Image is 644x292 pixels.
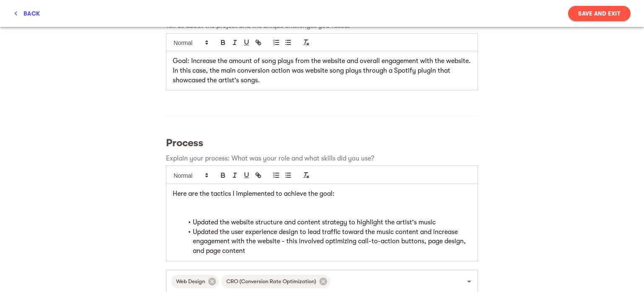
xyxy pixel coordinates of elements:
[173,56,471,85] p: Goal: Increase the amount of song plays from the website and overall engagement with the website....
[183,218,471,227] li: Updated the website structure and content strategy to highlight the artist's music
[173,189,471,199] p: Here are the tactics I implemented to achieve the goal:
[166,153,478,163] p: Explain your process: What was your role and what skills did you use?
[602,252,644,292] iframe: Chat Widget
[463,276,475,287] button: Open
[578,8,621,18] span: Save and Exit
[171,275,219,288] div: Web Design
[166,136,478,150] h5: Process
[221,275,330,288] div: CRO (Conversion Rate Optimization)
[221,277,321,285] span: CRO (Conversion Rate Optimization)
[568,6,631,21] button: Save and Exit
[10,6,43,21] button: back
[13,8,40,18] span: back
[183,227,471,256] li: Updated the user experience design to lead traffic toward the music content and increase engageme...
[171,277,210,285] span: Web Design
